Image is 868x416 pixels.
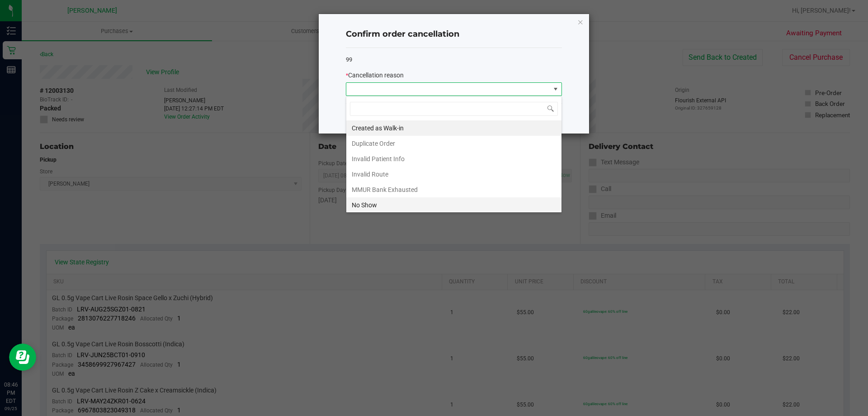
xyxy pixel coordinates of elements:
li: Invalid Route [346,167,561,182]
li: Invalid Patient Info [346,151,561,167]
li: No Show [346,197,561,213]
span: 99 [346,56,352,63]
span: Cancellation reason [348,72,404,79]
button: Close [577,16,584,27]
li: MMUR Bank Exhausted [346,182,561,197]
li: Created as Walk-in [346,120,561,136]
li: Duplicate Order [346,136,561,151]
h4: Confirm order cancellation [346,29,562,40]
iframe: Resource center [9,344,36,371]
